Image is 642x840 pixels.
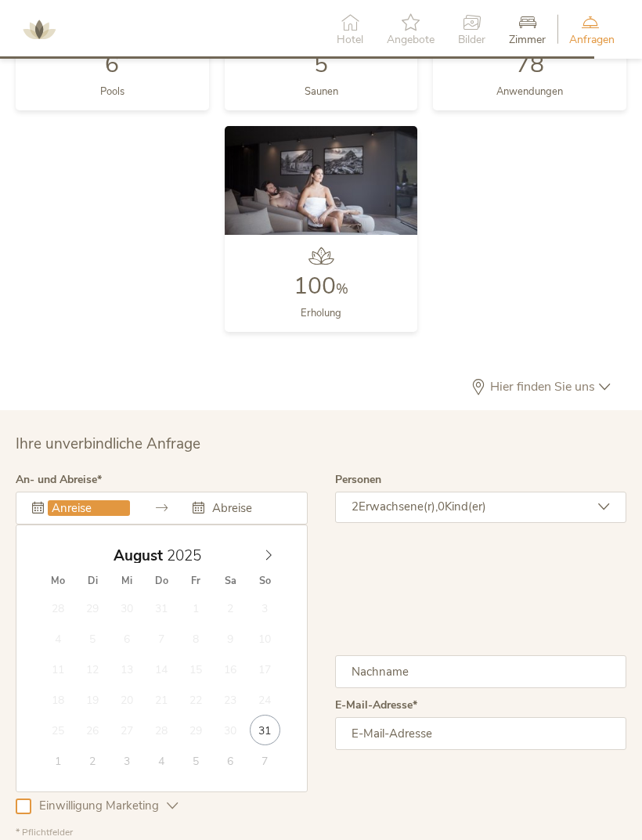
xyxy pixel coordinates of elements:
[112,654,142,684] span: August 13, 2025
[100,85,124,99] span: Pools
[181,623,211,654] span: August 8, 2025
[181,684,211,715] span: August 22, 2025
[335,655,627,688] input: Nachname
[16,434,200,454] span: Ihre unverbindliche Anfrage
[75,576,110,586] span: Di
[43,715,74,745] span: August 25, 2025
[486,380,599,393] span: Hier finden Sie uns
[112,593,142,623] span: Juli 30, 2025
[352,499,359,514] span: 2
[181,745,211,776] span: September 5, 2025
[16,6,63,53] img: AMONTI & LUNARIS Wellnessresort
[146,715,177,745] span: August 28, 2025
[146,654,177,684] span: August 14, 2025
[250,745,280,776] span: September 7, 2025
[114,549,163,564] span: August
[215,593,246,623] span: August 2, 2025
[294,270,336,302] span: 100
[335,474,381,485] label: Personen
[314,49,328,81] span: 5
[181,715,211,745] span: August 29, 2025
[16,474,102,485] label: An- und Abreise
[78,715,108,745] span: August 26, 2025
[43,623,74,654] span: August 4, 2025
[105,49,119,81] span: 6
[43,593,74,623] span: Juli 28, 2025
[78,623,108,654] span: August 5, 2025
[215,745,246,776] span: September 6, 2025
[146,593,177,623] span: Juli 31, 2025
[569,34,615,45] span: Anfragen
[16,23,63,34] a: AMONTI & LUNARIS Wellnessresort
[213,576,247,586] span: Sa
[41,576,75,586] span: Mo
[48,500,130,516] input: Anreise
[181,593,211,623] span: August 1, 2025
[359,499,438,514] span: Erwachsene(r),
[144,576,179,586] span: Do
[146,745,177,776] span: September 4, 2025
[337,34,363,45] span: Hotel
[250,684,280,715] span: August 24, 2025
[305,85,338,99] span: Saunen
[208,500,290,516] input: Abreise
[335,700,417,711] label: E-Mail-Adresse
[250,593,280,623] span: August 3, 2025
[31,798,167,814] span: Einwilligung Marketing
[112,684,142,715] span: August 20, 2025
[445,499,486,514] span: Kind(er)
[215,654,246,684] span: August 16, 2025
[250,654,280,684] span: August 17, 2025
[387,34,435,45] span: Angebote
[163,546,215,566] input: Year
[146,684,177,715] span: August 21, 2025
[335,717,627,750] input: E-Mail-Adresse
[336,280,348,298] span: %
[78,654,108,684] span: August 12, 2025
[112,715,142,745] span: August 27, 2025
[215,623,246,654] span: August 9, 2025
[250,715,280,745] span: August 31, 2025
[496,85,563,99] span: Anwendungen
[516,49,544,81] span: 78
[43,745,74,776] span: September 1, 2025
[78,684,108,715] span: August 19, 2025
[301,306,341,320] span: Erholung
[458,34,485,45] span: Bilder
[43,684,74,715] span: August 18, 2025
[250,623,280,654] span: August 10, 2025
[110,576,144,586] span: Mi
[16,826,626,839] div: * Pflichtfelder
[43,654,74,684] span: August 11, 2025
[179,576,213,586] span: Fr
[509,34,546,45] span: Zimmer
[215,715,246,745] span: August 30, 2025
[215,684,246,715] span: August 23, 2025
[146,623,177,654] span: August 7, 2025
[78,745,108,776] span: September 2, 2025
[247,576,282,586] span: So
[112,745,142,776] span: September 3, 2025
[112,623,142,654] span: August 6, 2025
[438,499,445,514] span: 0
[78,593,108,623] span: Juli 29, 2025
[181,654,211,684] span: August 15, 2025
